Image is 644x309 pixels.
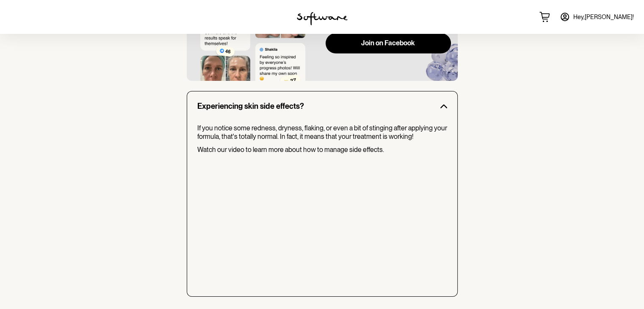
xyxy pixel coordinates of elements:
button: Join on Facebook [326,33,451,53]
img: software logo [297,12,348,25]
span: Hey, [PERSON_NAME] ! [573,14,634,21]
h3: Experiencing skin side effects? [197,102,304,111]
iframe: Side effects video [197,166,447,286]
p: Watch our video to learn more about how to manage side effects. [197,146,447,154]
img: blue-blob-static.6fc92ad205deb0e481d5.png [417,37,485,105]
button: Experiencing skin side effects? [187,91,457,118]
p: If you notice some redness, dryness, flaking, or even a bit of stinging after applying your formu... [197,124,447,140]
span: Join on Facebook [361,39,415,47]
a: Hey,[PERSON_NAME]! [555,7,639,27]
